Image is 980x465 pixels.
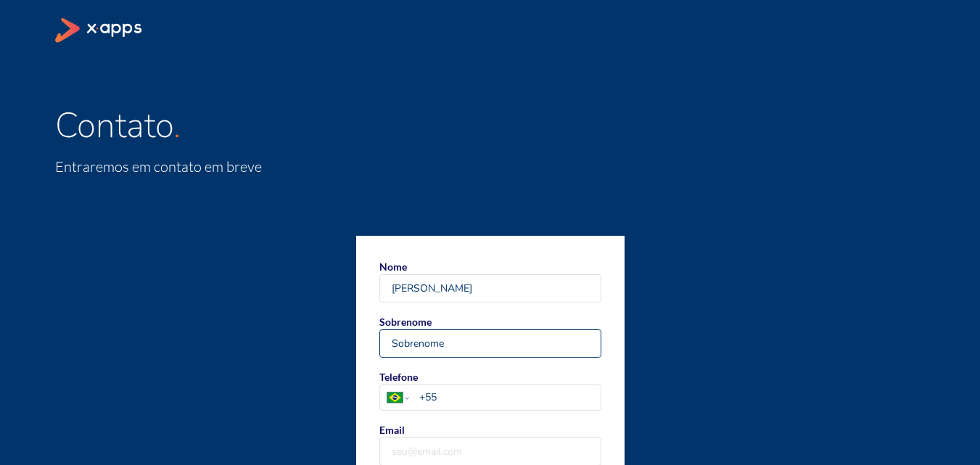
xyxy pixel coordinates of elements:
label: Sobrenome [379,314,601,358]
input: Nome [380,275,601,302]
input: TelefonePhone number country [419,390,600,405]
label: Telefone [379,369,601,411]
input: Email [380,438,601,465]
input: Sobrenome [380,330,601,357]
span: Contato [55,102,173,149]
span: Entraremos em contato em breve [55,157,262,176]
label: Nome [379,259,601,303]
